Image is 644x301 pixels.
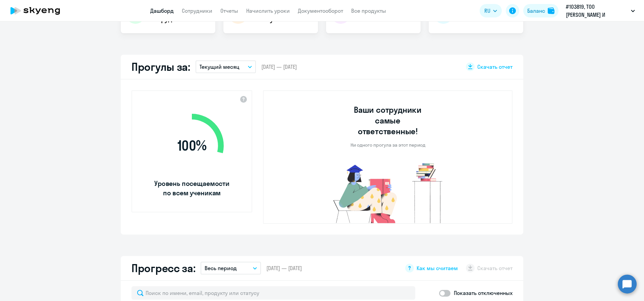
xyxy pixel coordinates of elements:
button: Балансbalance [523,4,558,17]
p: Весь период [205,264,237,272]
input: Поиск по имени, email, продукту или статусу [131,286,415,300]
span: [DATE] — [DATE] [266,264,302,272]
p: Текущий месяц [200,63,239,71]
img: balance [548,7,554,14]
span: RU [484,7,490,15]
span: Скачать отчет [477,63,513,70]
span: Как мы считаем [417,264,458,272]
a: Документооборот [298,7,343,14]
div: Баланс [527,7,545,15]
a: Дашборд [150,7,174,14]
span: [DATE] — [DATE] [261,63,297,70]
span: 100 % [153,138,230,154]
button: Весь период [201,262,261,274]
p: Ни одного прогула за этот период [351,142,425,148]
h3: Ваши сотрудники самые ответственные! [345,104,431,137]
button: Текущий месяц [196,60,256,73]
h2: Прогресс за: [131,261,195,275]
p: #103819, ТОО [PERSON_NAME] И ПАРТНЕРЫ [566,3,628,19]
img: no-truants [321,161,455,223]
h2: Прогулы за: [131,60,190,73]
span: Уровень посещаемости по всем ученикам [153,179,230,198]
button: RU [480,4,502,17]
a: Отчеты [220,7,238,14]
button: #103819, ТОО [PERSON_NAME] И ПАРТНЕРЫ [562,3,638,19]
a: Начислить уроки [246,7,290,14]
a: Все продукты [351,7,386,14]
a: Сотрудники [182,7,212,14]
p: Показать отключенных [454,289,513,297]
